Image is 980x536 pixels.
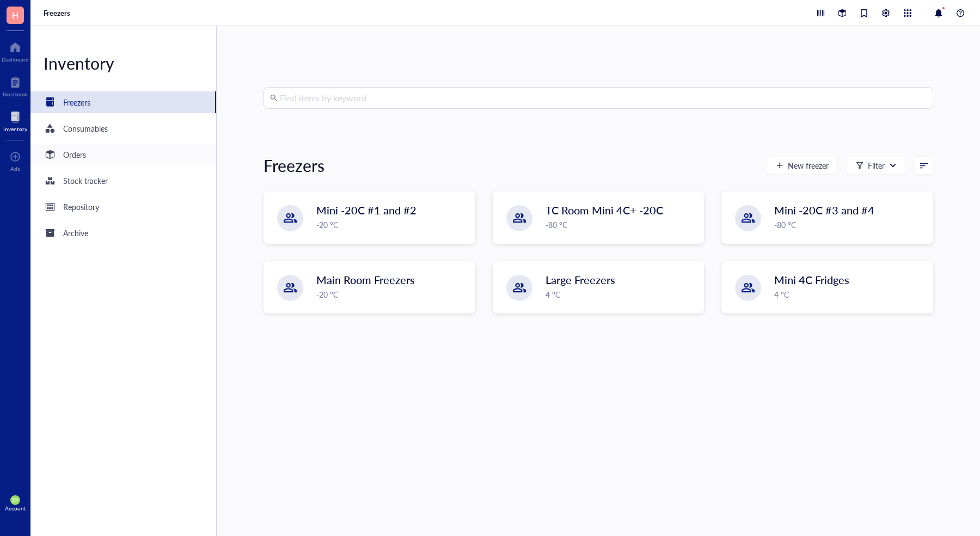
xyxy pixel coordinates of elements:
[63,122,108,134] div: Consumables
[63,227,88,239] div: Archive
[316,272,415,287] span: Main Room Freezers
[30,170,216,192] a: Stock tracker
[10,165,21,172] div: Add
[546,202,663,218] span: TC Room Mini 4C+ -20C
[30,196,216,218] a: Repository
[316,288,468,300] div: -20 °C
[774,202,874,218] span: Mini -20C #3 and #4
[774,272,849,287] span: Mini 4C Fridges
[63,201,99,213] div: Repository
[5,505,26,512] div: Account
[316,202,416,218] span: Mini -20C #1 and #2
[13,497,18,503] span: EP
[12,8,19,22] span: H
[316,219,468,231] div: -20 °C
[868,159,885,171] div: Filter
[63,149,86,161] div: Orders
[30,118,216,139] a: Consumables
[2,39,29,63] a: Dashboard
[3,73,28,97] a: Notebook
[63,96,90,108] div: Freezers
[774,219,926,231] div: -80 °C
[788,161,829,170] span: New freezer
[2,56,29,63] div: Dashboard
[546,219,697,231] div: -80 °C
[774,288,926,300] div: 4 °C
[30,91,216,113] a: Freezers
[546,272,615,287] span: Large Freezers
[546,288,697,300] div: 4 °C
[3,126,27,132] div: Inventory
[44,8,72,18] a: Freezers
[63,175,108,187] div: Stock tracker
[30,144,216,165] a: Orders
[264,155,324,176] div: Freezers
[3,91,28,97] div: Notebook
[3,108,27,132] a: Inventory
[30,52,216,74] div: Inventory
[767,157,838,174] button: New freezer
[30,222,216,244] a: Archive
